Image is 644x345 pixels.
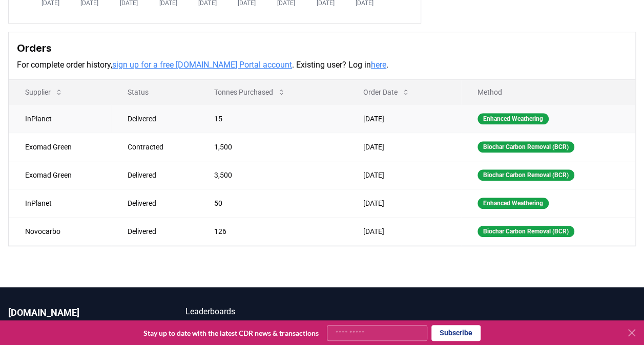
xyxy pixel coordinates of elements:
[477,169,574,181] div: Biochar Carbon Removal (BCR)
[198,161,347,189] td: 3,500
[477,113,549,124] div: Enhanced Weathering
[198,133,347,161] td: 1,500
[128,170,190,180] div: Delivered
[8,306,144,320] p: [DOMAIN_NAME]
[347,189,461,217] td: [DATE]
[477,226,574,237] div: Biochar Carbon Removal (BCR)
[9,189,111,217] td: InPlanet
[9,133,111,161] td: Exomad Green
[198,217,347,245] td: 126
[347,133,461,161] td: [DATE]
[198,189,347,217] td: 50
[185,306,322,318] a: Leaderboards
[17,82,71,102] button: Supplier
[128,198,190,208] div: Delivered
[128,142,190,152] div: Contracted
[355,82,418,102] button: Order Date
[371,60,386,70] a: here
[9,217,111,245] td: Novocarbo
[477,198,549,209] div: Enhanced Weathering
[112,60,292,70] a: sign up for a free [DOMAIN_NAME] Portal account
[477,141,574,153] div: Biochar Carbon Removal (BCR)
[347,217,461,245] td: [DATE]
[206,82,294,102] button: Tonnes Purchased
[128,114,190,124] div: Delivered
[119,87,190,97] p: Status
[347,161,461,189] td: [DATE]
[9,104,111,133] td: InPlanet
[17,40,627,56] h3: Orders
[128,226,190,236] div: Delivered
[9,161,111,189] td: Exomad Green
[198,104,347,133] td: 15
[17,59,627,71] p: For complete order history, . Existing user? Log in .
[469,87,627,97] p: Method
[347,104,461,133] td: [DATE]
[185,320,322,332] a: CDR Map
